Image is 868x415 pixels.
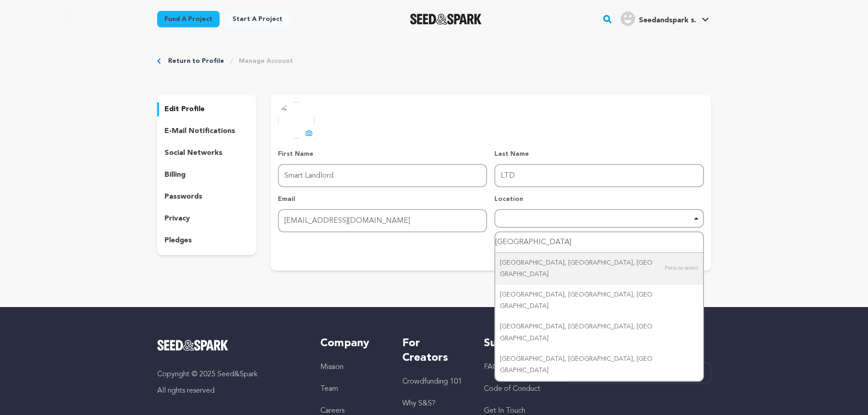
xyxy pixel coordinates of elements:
h5: Company [320,336,384,351]
a: FAQs [484,364,501,371]
p: e-mail notifications [164,126,235,137]
div: [GEOGRAPHIC_DATA], [GEOGRAPHIC_DATA], [GEOGRAPHIC_DATA] [495,317,703,348]
p: passwords [164,191,202,202]
p: First Name [278,149,487,159]
p: Email [278,195,487,204]
h5: For Creators [402,336,466,365]
a: Seedandspark s.'s Profile [619,10,711,26]
p: billing [164,169,185,180]
div: Breadcrumb [157,56,711,66]
p: pledges [164,235,192,246]
input: Start typing... [495,232,703,253]
a: Return to Profile [168,56,224,66]
a: Start a project [225,11,290,27]
p: Location [494,195,704,204]
input: First Name [278,164,487,187]
a: Fund a project [157,11,220,27]
a: Code of Conduct [484,385,540,393]
button: pledges [157,233,257,248]
div: Seedandspark s.'s Profile [621,11,696,26]
a: Crowdfunding 101 [402,378,462,385]
p: Copyright © 2025 Seed&Spark [157,369,303,380]
input: Last Name [494,164,704,187]
a: Seed&Spark Homepage [157,340,303,351]
a: Why S&S? [402,400,436,407]
div: [GEOGRAPHIC_DATA], [GEOGRAPHIC_DATA], [GEOGRAPHIC_DATA] [495,253,703,285]
button: social networks [157,146,257,160]
p: Last Name [494,149,704,159]
button: privacy [157,211,257,226]
button: e-mail notifications [157,124,257,138]
img: Seed&Spark Logo [157,340,229,351]
button: billing [157,168,257,182]
p: edit profile [164,104,205,115]
div: [GEOGRAPHIC_DATA], [GEOGRAPHIC_DATA], [GEOGRAPHIC_DATA] [495,285,703,317]
span: Seedandspark s. [639,17,696,24]
p: All rights reserved [157,385,303,396]
h5: Support [484,336,547,351]
a: Team [320,385,338,393]
button: edit profile [157,102,257,117]
img: Seed&Spark Logo Dark Mode [410,14,482,25]
a: Seed&Spark Homepage [410,14,482,25]
p: privacy [164,213,190,224]
a: Mission [320,364,344,371]
a: Careers [320,407,344,415]
input: Email [278,209,487,232]
p: social networks [164,148,222,159]
a: Manage Account [239,56,293,66]
button: passwords [157,190,257,204]
div: [GEOGRAPHIC_DATA], [GEOGRAPHIC_DATA], [GEOGRAPHIC_DATA] [495,349,703,381]
img: user.png [621,11,635,26]
span: Seedandspark s.'s Profile [619,10,711,29]
a: Get In Touch [484,407,525,415]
